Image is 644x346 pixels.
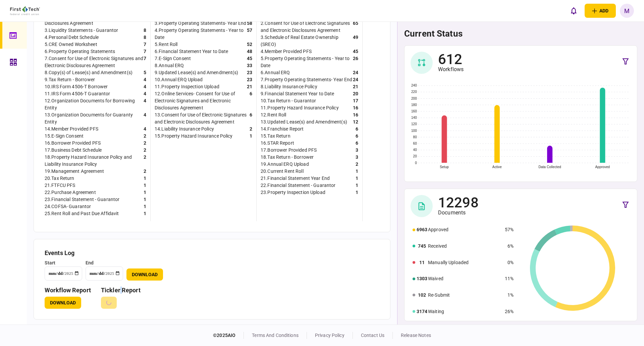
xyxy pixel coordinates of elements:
div: 2 [144,133,146,140]
h3: workflow report [45,287,91,293]
div: 10 . Tax Return - Guarantor [261,97,316,104]
div: 57% [505,226,514,233]
div: 12 . Rent Roll [261,111,286,118]
a: contact us [361,333,384,338]
div: 9 . Updated Lease(s) and Amendment(s) [155,69,238,76]
div: 52 [247,41,252,48]
div: 20 . Tax Return [45,175,74,182]
div: 8 . Liability Insurance Policy [261,83,317,90]
div: 15 . Property Hazard Insurance Policy [155,133,233,140]
div: Documents [438,209,479,216]
div: 13 . Updated Lease(s) and Amendment(s) [261,118,347,126]
div: 7 . E-Sign Consent [155,55,191,62]
div: 49 [353,34,358,48]
div: 20 [353,90,358,97]
div: 15 . Tax Return [261,133,290,140]
button: M [620,4,634,18]
div: 1 [144,189,146,196]
div: Re-Submit [428,292,502,299]
div: 0% [505,259,514,266]
div: 26% [505,308,514,315]
div: 48 [247,48,252,55]
button: open adding identity options [585,4,616,18]
div: 18 . Property Hazard Insurance Policy and Liability Insurance Policy [45,154,144,168]
div: 2 . Consent for Use of Electronic Signatures and Electronic Disclosures Agreement [261,20,353,34]
div: 33 [247,62,252,69]
h1: current status [404,29,637,39]
div: 6 [356,140,358,147]
div: 22 . Purchase Agreement [45,189,96,196]
div: 6% [505,243,514,250]
div: 65 [353,20,358,34]
div: 5 . Property Operating Statements - Year to Date [261,55,353,69]
div: 6963 [417,226,427,233]
text: 120 [411,122,417,126]
div: 4 [144,111,146,126]
div: 2 [144,168,146,175]
div: 20 . Current Rent Roll [261,168,304,175]
div: 1 [144,175,146,182]
div: 23 [247,69,252,76]
div: Waived [428,275,502,282]
div: © 2025 AIO [213,332,244,339]
div: 26 [353,55,358,69]
a: privacy policy [315,333,344,338]
div: 24 . COFSA- Guarantor [45,203,91,210]
div: 1 [356,189,358,196]
div: end [86,259,123,266]
div: 1303 [417,275,427,282]
div: 16 . Borrower Provided PFS [45,140,101,147]
div: 4 [144,76,146,83]
div: Approved [428,226,502,233]
div: 1 [144,182,146,189]
text: 220 [411,90,417,94]
div: 4 . Member Provided PFS [261,48,312,55]
div: 102 [417,292,427,299]
div: 14 . Franchise Report [261,126,304,133]
div: 24 [353,76,358,83]
text: Data Collected [538,165,561,169]
div: 13 . Organization Documents for Guaranty Entity [45,111,144,126]
div: 11 [417,259,427,266]
div: 13 . Consent for Use of Electronic Signatures and Electronic Disclosures Agreement [155,111,250,126]
text: 0 [415,161,417,165]
div: 11% [505,275,514,282]
text: Active [492,165,502,169]
div: 5 . Rent Roll [155,41,177,48]
div: 5 . CRE Owned Worksheet [45,41,97,48]
text: 20 [413,154,417,158]
div: 7 [144,41,146,48]
div: 3 . Liquidity Statements - Guarantor [45,27,118,34]
div: 3 [356,154,358,161]
div: 19 . Management Agreement [45,168,104,175]
div: 5 [144,69,146,76]
div: 1 [144,203,146,210]
div: Received [428,243,502,250]
div: 3174 [417,308,427,315]
div: 21 . Financial Statement Year End [261,175,330,182]
div: 25 . Rent Roll and Past Due Affidavit [45,210,119,217]
div: 2 [356,161,358,168]
div: 16 [353,111,358,118]
div: 7 . Property Operating Statements- Year End [261,76,352,83]
div: 45 [247,55,252,62]
div: 16 [353,104,358,111]
button: Download [45,297,81,309]
div: 3 . Property Operating Statements- Year End [155,20,246,27]
div: 21 . FTFCU PFS [45,182,75,189]
div: Manually Uploaded [428,259,502,266]
div: 6 [250,90,252,111]
img: client company logo [10,6,40,15]
div: 10 . Annual ERQ Upload [155,76,203,83]
div: Waiting [428,308,502,315]
text: 100 [411,129,417,133]
div: 3 . Schedule of Real Estate Ownership (SREO) [261,34,353,48]
div: 4 . Property Operating Statements - Year to Date [155,27,247,41]
div: 12 . Online Services- Consent for Use of Electronic Signatures and Electronic Disclosures Agreement [155,90,250,111]
div: 23 . Property Inspection Upload [261,189,325,196]
div: 10 . IRS Form 4506-T Borrower [45,83,108,90]
div: 57 [247,27,252,41]
div: 21 [353,83,358,90]
a: release notes [401,333,431,338]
